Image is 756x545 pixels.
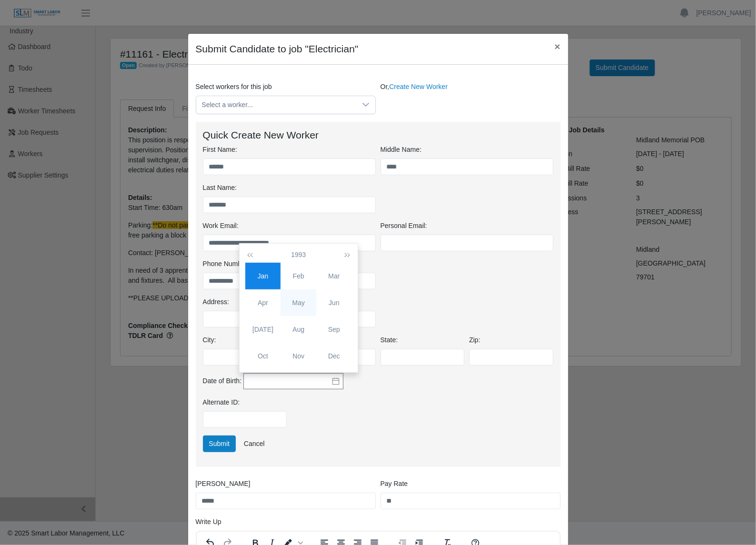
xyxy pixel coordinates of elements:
div: Dec [316,351,352,361]
label: Phone Number: [203,259,250,269]
label: Select workers for this job [196,82,272,92]
label: Personal Email: [381,221,427,231]
button: Close [547,34,568,59]
label: [PERSON_NAME] [196,479,251,489]
body: Rich Text Area. Press ALT-0 for help. [8,8,355,199]
label: State: [381,335,398,345]
div: May [281,298,316,308]
div: Nov [281,351,316,361]
div: Aug [281,325,316,335]
label: Pay Rate [381,479,408,489]
label: Alternate ID: [203,397,240,407]
div: Mar [316,271,352,281]
label: Work Email: [203,221,239,231]
div: [DATE] [245,325,281,335]
label: Date of Birth: [203,376,242,386]
div: Sep [316,325,352,335]
h4: Submit Candidate to job "Electrician" [196,41,359,57]
label: Last Name: [203,183,237,193]
div: Jun [316,298,352,308]
label: First Name: [203,145,237,155]
div: Or, [378,82,563,114]
label: City: [203,335,216,345]
button: 1993 [289,247,308,263]
h4: Quick Create New Worker [203,129,554,141]
div: Jan [245,271,281,281]
button: Submit [203,436,236,452]
label: Middle Name: [381,145,422,155]
div: Apr [245,298,281,308]
label: Write Up [196,517,222,527]
label: Address: [203,297,229,307]
div: Feb [281,271,316,281]
div: Oct [245,351,281,361]
label: Zip: [469,335,480,345]
a: Cancel [238,436,271,452]
span: Select a worker... [196,96,356,114]
a: Create New Worker [389,83,448,90]
span: × [554,41,560,52]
